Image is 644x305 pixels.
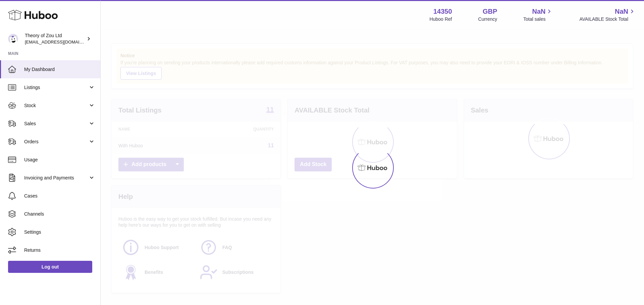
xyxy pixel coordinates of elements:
[24,102,88,109] span: Stock
[483,7,497,16] strong: GBP
[24,139,88,145] span: Orders
[615,7,628,16] span: NaN
[8,34,18,44] img: internalAdmin-14350@internal.huboo.com
[523,7,553,22] a: NaN Total sales
[430,16,452,22] div: Huboo Ref
[24,121,88,127] span: Sales
[24,157,95,163] span: Usage
[24,66,95,73] span: My Dashboard
[8,261,92,273] a: Log out
[579,16,636,22] span: AVAILABLE Stock Total
[24,229,95,235] span: Settings
[24,175,88,181] span: Invoicing and Payments
[24,193,95,199] span: Cases
[24,211,95,217] span: Channels
[24,84,88,91] span: Listings
[24,247,95,253] span: Returns
[523,16,553,22] span: Total sales
[579,7,636,22] a: NaN AVAILABLE Stock Total
[25,32,85,45] div: Theory of Zou Ltd
[25,39,99,45] span: [EMAIL_ADDRESS][DOMAIN_NAME]
[532,7,545,16] span: NaN
[478,16,497,22] div: Currency
[433,7,452,16] strong: 14350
